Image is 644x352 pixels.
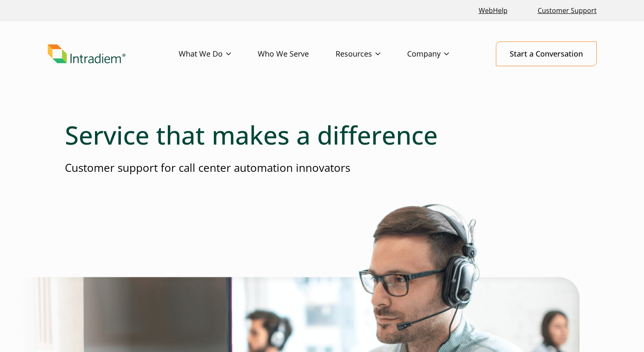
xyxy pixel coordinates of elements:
a: Company [407,42,476,66]
a: Who We Serve [258,42,336,66]
h1: Service that makes a difference [65,120,580,150]
img: Intradiem [48,44,126,64]
p: Customer support for call center automation innovators [65,160,580,176]
a: Customer Support [534,2,600,20]
a: What We Do [179,42,258,66]
a: Link opens in a new window [475,2,511,20]
a: Start a Conversation [496,41,597,66]
a: Resources [336,42,407,66]
a: Link to homepage of Intradiem [48,44,179,64]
